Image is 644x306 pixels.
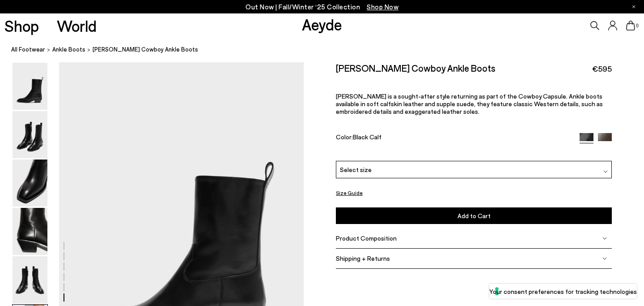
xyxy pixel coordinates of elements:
span: €595 [592,63,612,74]
a: All Footwear [11,45,45,54]
img: Luis Leather Cowboy Ankle Boots - Image 5 [13,256,47,303]
img: svg%3E [603,169,608,174]
a: ankle boots [52,45,85,54]
span: Add to Cart [458,212,491,220]
span: ankle boots [52,46,85,53]
h2: [PERSON_NAME] Cowboy Ankle Boots [336,62,496,73]
span: 0 [635,23,640,28]
img: Luis Leather Cowboy Ankle Boots - Image 1 [13,63,47,110]
span: Navigate to /collections/new-in [367,3,398,11]
p: [PERSON_NAME] is a sought-after style returning as part of the Cowboy Capsule. Ankle boots availa... [336,92,612,115]
p: Out Now | Fall/Winter ‘25 Collection [246,1,398,13]
button: Size Guide [336,187,363,198]
div: Color: [336,133,571,143]
button: Your consent preferences for tracking technologies [489,284,637,299]
a: World [57,18,97,34]
img: svg%3E [602,236,607,241]
label: Your consent preferences for tracking technologies [489,287,637,296]
img: Luis Leather Cowboy Ankle Boots - Image 3 [13,159,47,207]
span: Product Composition [336,234,397,242]
span: [PERSON_NAME] Cowboy Ankle Boots [93,45,198,54]
img: svg%3E [602,256,607,261]
span: Black Calf [353,133,381,141]
img: Luis Leather Cowboy Ankle Boots - Image 4 [13,208,47,255]
nav: breadcrumb [11,38,644,62]
span: Select size [340,165,372,174]
button: Add to Cart [336,207,612,224]
a: 0 [626,21,635,30]
a: Aeyde [302,15,342,34]
a: Shop [4,18,39,34]
img: Luis Leather Cowboy Ankle Boots - Image 2 [13,111,47,158]
span: Shipping + Returns [336,254,390,262]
